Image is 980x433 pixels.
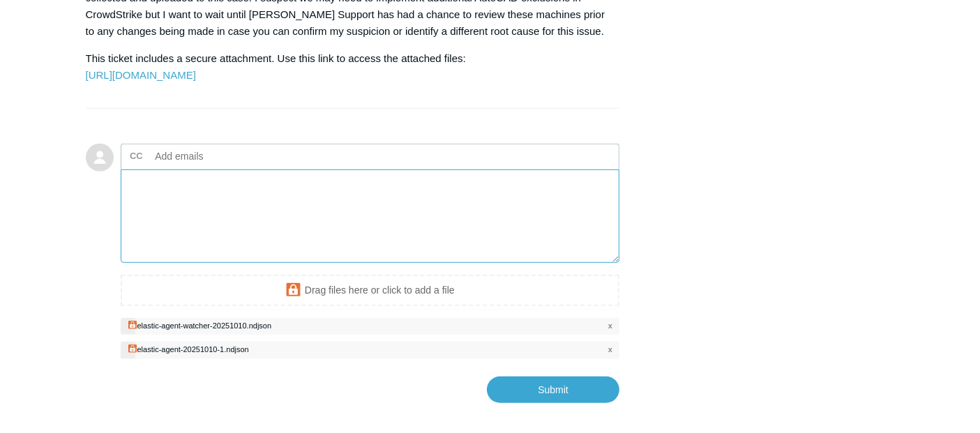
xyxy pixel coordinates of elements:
[608,344,612,356] span: x
[121,169,620,264] textarea: Add your reply
[137,321,272,330] div: elastic-agent-watcher-20251010.ndjson
[130,146,143,167] label: CC
[137,345,249,354] div: elastic-agent-20251010-1.ndjson
[608,320,612,332] span: x
[86,50,606,84] p: This ticket includes a secure attachment. Use this link to access the attached files:
[150,146,300,167] input: Add emails
[487,377,619,403] input: Submit
[86,69,196,81] a: [URL][DOMAIN_NAME]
